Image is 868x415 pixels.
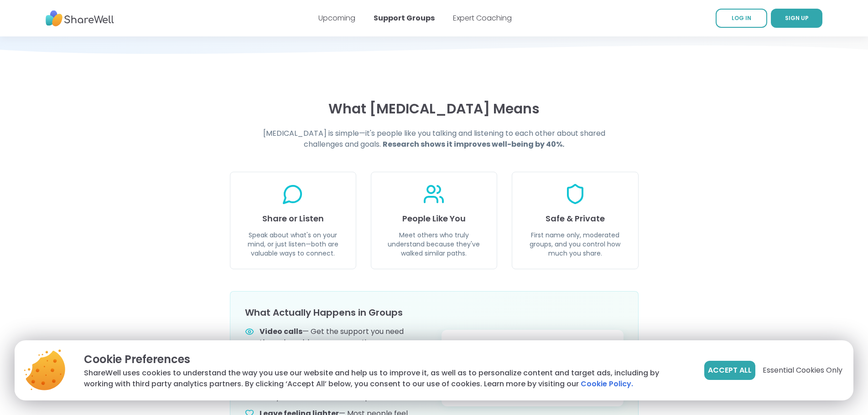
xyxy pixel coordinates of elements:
[383,139,564,149] strong: Research shows it improves well-being by 40%.
[763,365,842,376] span: Essential Cookies Only
[785,14,809,22] span: SIGN UP
[382,212,486,225] h3: People Like You
[245,306,427,319] h3: What Actually Happens in Groups
[260,326,302,337] strong: Video calls
[84,368,690,389] p: ShareWell uses cookies to understand the way you use our website and help us to improve it, as we...
[704,361,755,380] button: Accept All
[260,326,427,348] div: — Get the support you need through real, human connection.
[374,13,435,23] a: Support Groups
[241,212,345,225] h3: Share or Listen
[732,14,751,22] span: LOG IN
[771,9,822,28] a: SIGN UP
[259,128,609,150] h4: [MEDICAL_DATA] is simple—it's people like you talking and listening to each other about shared ch...
[318,13,355,23] a: Upcoming
[716,9,767,28] a: LOG IN
[46,6,114,31] img: ShareWell Nav Logo
[523,212,627,225] h3: Safe & Private
[581,379,633,389] a: Cookie Policy.
[453,13,512,23] a: Expert Coaching
[84,351,690,368] p: Cookie Preferences
[230,101,639,117] h3: What [MEDICAL_DATA] Means
[241,231,345,258] p: Speak about what's on your mind, or just listen—both are valuable ways to connect.
[523,231,627,258] p: First name only, moderated groups, and you control how much you share.
[382,231,486,258] p: Meet others who truly understand because they've walked similar paths.
[708,365,752,376] span: Accept All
